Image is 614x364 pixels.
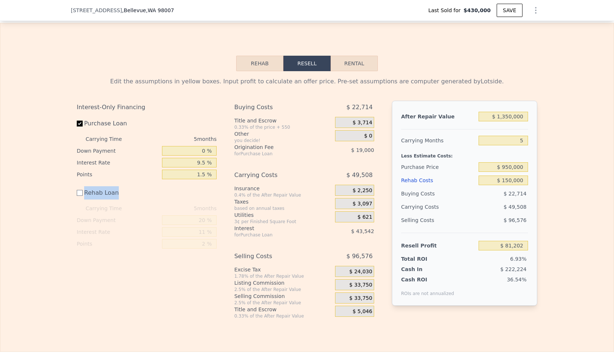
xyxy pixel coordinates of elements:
[234,266,332,273] div: Excise Tax
[234,124,332,130] div: 0.33% of the price + 550
[351,147,374,153] span: $ 19,000
[507,277,527,282] span: 36.54%
[401,200,447,214] div: Carrying Costs
[137,202,217,214] div: 5 months
[77,214,159,226] div: Down Payment
[351,228,374,234] span: $ 43,542
[234,101,317,114] div: Buying Costs
[349,268,372,275] span: $ 24,030
[463,7,491,14] span: $430,000
[234,306,332,313] div: Title and Escrow
[401,134,476,147] div: Carrying Months
[401,266,447,273] div: Cash In
[234,300,332,306] div: 2.5% of the After Repair Value
[401,276,454,283] div: Cash ROI
[77,77,537,86] div: Edit the assumptions in yellow boxes. Input profit to calculate an offer price. Pre-set assumptio...
[77,186,159,200] label: Rehab Loan
[77,226,159,238] div: Interest Rate
[234,232,317,238] div: for Purchase Loan
[349,282,372,288] span: $ 33,750
[234,287,332,292] div: 2.5% of the After Repair Value
[234,192,332,198] div: 0.4% of the After Repair Value
[504,191,527,197] span: $ 22,714
[346,101,373,114] span: $ 22,714
[500,266,527,272] span: $ 222,224
[234,313,332,319] div: 0.33% of the After Repair Value
[401,214,476,227] div: Selling Costs
[77,117,159,130] label: Purchase Loan
[528,3,543,18] button: Show Options
[352,187,372,194] span: $ 2,250
[77,190,83,196] input: Rehab Loan
[283,56,331,71] button: Resell
[234,205,332,211] div: based on annual taxes
[349,295,372,302] span: $ 33,750
[504,217,527,223] span: $ 96,576
[77,169,159,180] div: Points
[86,202,134,214] div: Carrying Time
[352,308,372,315] span: $ 5,046
[401,160,476,174] div: Purchase Price
[352,201,372,207] span: $ 3,097
[234,143,317,151] div: Origination Fee
[234,273,332,279] div: 1.78% of the After Repair Value
[234,117,332,124] div: Title and Escrow
[236,56,283,71] button: Rehab
[77,145,159,157] div: Down Payment
[401,283,454,297] div: ROIs are not annualized
[401,187,476,200] div: Buying Costs
[346,169,373,182] span: $ 49,508
[358,214,372,221] span: $ 621
[364,133,372,139] span: $ 0
[234,225,317,232] div: Interest
[401,174,476,187] div: Rehab Costs
[77,121,83,126] input: Purchase Loan
[234,138,332,143] div: you decide!
[77,157,159,169] div: Interest Rate
[510,256,527,262] span: 6.93%
[234,151,317,157] div: for Purchase Loan
[401,147,528,160] div: Less Estimate Costs:
[146,7,174,13] span: , WA 98007
[122,7,174,14] span: , Bellevue
[401,110,476,123] div: After Repair Value
[77,101,217,114] div: Interest-Only Financing
[234,198,332,205] div: Taxes
[234,250,317,263] div: Selling Costs
[504,204,527,210] span: $ 49,508
[234,169,317,182] div: Carrying Costs
[71,7,122,14] span: [STREET_ADDRESS]
[234,292,332,300] div: Selling Commission
[401,239,476,252] div: Resell Profit
[234,130,332,138] div: Other
[234,211,332,219] div: Utilities
[331,56,378,71] button: Rental
[86,133,134,145] div: Carrying Time
[234,185,332,192] div: Insurance
[401,255,447,263] div: Total ROI
[352,119,372,126] span: $ 3,714
[234,219,332,225] div: 3¢ per Finished Square Foot
[497,4,522,17] button: SAVE
[234,279,332,287] div: Listing Commission
[346,250,373,263] span: $ 96,576
[137,133,217,145] div: 5 months
[428,7,464,14] span: Last Sold for
[77,238,159,250] div: Points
